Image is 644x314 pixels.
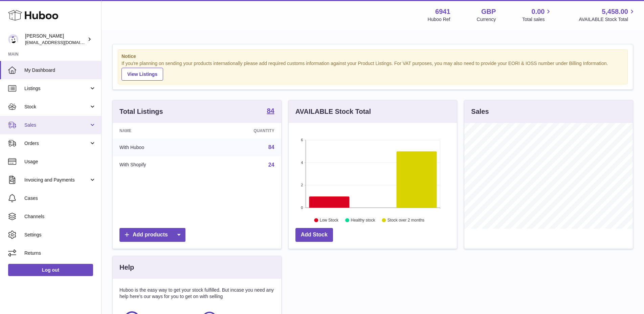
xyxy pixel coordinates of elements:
[268,162,274,168] a: 24
[24,159,96,165] span: Usage
[25,33,86,46] div: [PERSON_NAME]
[24,104,89,110] span: Stock
[477,16,496,23] div: Currency
[113,123,203,139] th: Name
[24,85,89,92] span: Listings
[301,161,303,165] text: 4
[602,7,628,16] span: 5,458.00
[387,218,424,223] text: Stock over 2 months
[301,138,303,142] text: 6
[119,263,134,272] h3: Help
[119,107,163,116] h3: Total Listings
[295,107,371,116] h3: AVAILABLE Stock Total
[481,7,496,16] strong: GBP
[24,122,89,128] span: Sales
[119,287,274,300] p: Huboo is the easy way to get your stock fulfilled. But incase you need any help here's our ways f...
[121,53,624,60] strong: Notice
[295,228,333,242] a: Add Stock
[24,177,89,183] span: Invoicing and Payments
[24,213,96,220] span: Channels
[522,7,552,23] a: 0.00 Total sales
[24,195,96,202] span: Cases
[267,107,274,116] a: 84
[25,40,99,45] span: [EMAIL_ADDRESS][DOMAIN_NAME]
[579,7,636,23] a: 5,458.00 AVAILABLE Stock Total
[24,140,89,147] span: Orders
[119,228,185,242] a: Add products
[121,60,624,81] div: If you're planning on sending your products internationally please add required customs informati...
[301,183,303,187] text: 2
[121,68,163,81] a: View Listings
[24,250,96,256] span: Returns
[113,156,203,174] td: With Shopify
[113,139,203,156] td: With Huboo
[267,107,274,114] strong: 84
[301,206,303,210] text: 0
[268,144,274,150] a: 84
[351,218,375,223] text: Healthy stock
[532,7,545,16] span: 0.00
[579,16,636,23] span: AVAILABLE Stock Total
[24,67,96,74] span: My Dashboard
[471,107,489,116] h3: Sales
[8,264,93,276] a: Log out
[320,218,339,223] text: Low Stock
[8,34,18,44] img: support@photogears.uk
[203,123,281,139] th: Quantity
[435,7,450,16] strong: 6941
[428,16,450,23] div: Huboo Ref
[24,232,96,238] span: Settings
[522,16,552,23] span: Total sales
